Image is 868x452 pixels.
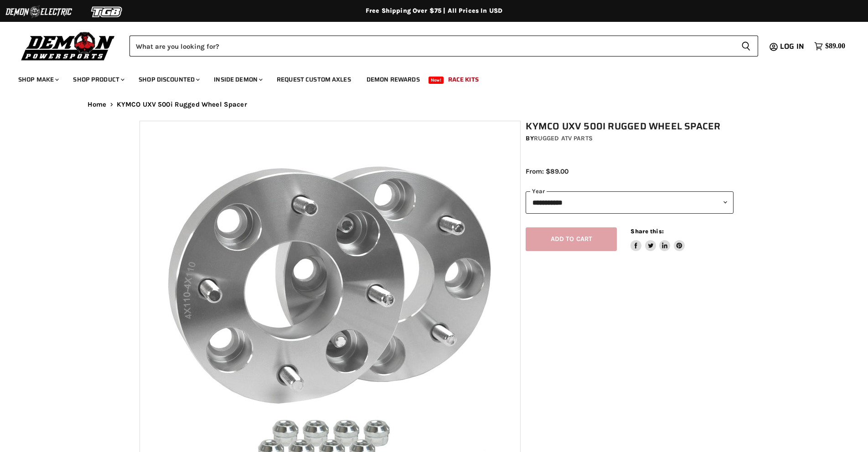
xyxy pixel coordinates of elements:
[69,7,799,15] div: Free Shipping Over $75 | All Prices In USD
[734,36,758,56] button: Search
[776,42,810,51] a: Log in
[69,101,799,108] nav: Breadcrumbs
[630,227,685,252] aside: Share this:
[526,121,734,132] h1: KYMCO UXV 500i Rugged Wheel Spacer
[534,134,593,142] a: Rugged ATV Parts
[429,77,444,84] span: New!
[270,70,358,89] a: Request Custom Axles
[18,30,118,62] img: Demon Powersports
[11,70,64,89] a: Shop Make
[132,70,205,89] a: Shop Discounted
[66,70,130,89] a: Shop Product
[73,3,141,21] img: TGB Logo 2
[825,42,845,51] span: $89.00
[207,70,268,89] a: Inside Demon
[526,191,734,214] select: year
[11,67,843,89] ul: Main menu
[810,40,850,53] a: $89.00
[360,70,427,89] a: Demon Rewards
[129,36,734,56] input: Search
[780,41,804,52] span: Log in
[441,70,486,89] a: Race Kits
[526,134,734,144] div: by
[630,228,663,235] span: Share this:
[117,101,247,108] span: KYMCO UXV 500i Rugged Wheel Spacer
[129,36,758,56] form: Product
[526,167,568,175] span: From: $89.00
[5,3,73,21] img: Demon Electric Logo 2
[88,101,107,108] a: Home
